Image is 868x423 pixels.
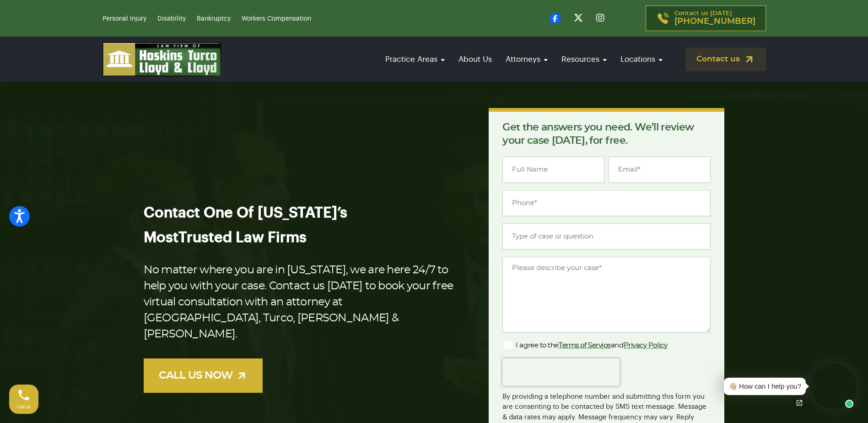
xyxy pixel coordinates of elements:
[502,121,711,147] p: Get the answers you need. We’ll review your case [DATE], for free.
[501,46,552,72] a: Attorneys
[454,46,496,72] a: About Us
[178,230,307,245] span: Trusted Law Firms
[144,230,178,245] span: Most
[674,17,755,26] span: [PHONE_NUMBER]
[616,46,667,72] a: Locations
[609,157,711,183] input: Email*
[102,42,221,76] img: logo
[17,404,31,409] span: Call us
[197,16,231,22] a: Bankruptcy
[685,48,766,71] a: Contact us
[144,262,460,342] p: No matter where you are in [US_STATE], we are here 24/7 to help you with your case. Contact us [D...
[557,46,611,72] a: Resources
[502,223,711,249] input: Type of case or question
[728,381,801,392] div: 👋🏼 How can I help you?
[242,16,311,22] a: Workers Compensation
[102,16,146,22] a: Personal Injury
[502,190,711,216] input: Phone*
[502,358,620,386] iframe: reCAPTCHA
[144,358,263,393] a: CALL US NOW
[502,157,604,183] input: Full Name
[144,206,347,220] span: Contact One Of [US_STATE]’s
[381,46,449,72] a: Practice Areas
[502,340,667,351] label: I agree to the and
[236,370,248,381] img: arrow-up-right-light.svg
[559,342,611,349] a: Terms of Service
[790,393,809,412] a: Open chat
[157,16,186,22] a: Disability
[624,342,668,349] a: Privacy Policy
[674,11,755,26] p: Contact us [DATE]
[646,5,766,31] a: Contact us [DATE][PHONE_NUMBER]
